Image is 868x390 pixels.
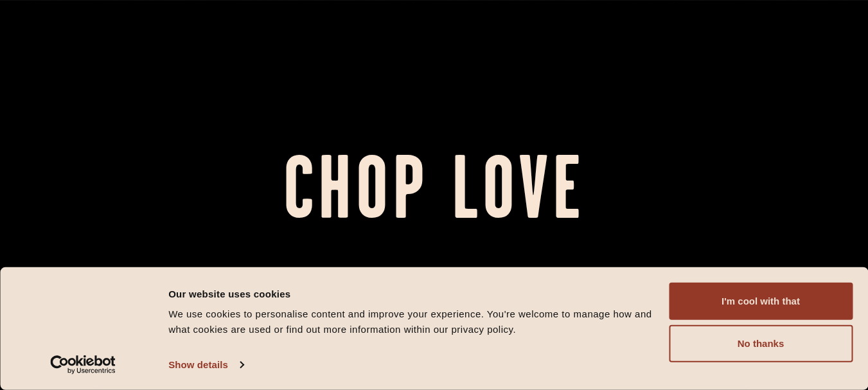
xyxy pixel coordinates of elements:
[168,306,654,337] div: We use cookies to personalise content and improve your experience. You're welcome to manage how a...
[669,283,853,320] button: I'm cool with that
[669,325,853,362] button: No thanks
[27,355,139,375] a: Usercentrics Cookiebot - opens in a new window
[168,286,654,301] div: Our website uses cookies
[168,355,243,375] a: Show details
